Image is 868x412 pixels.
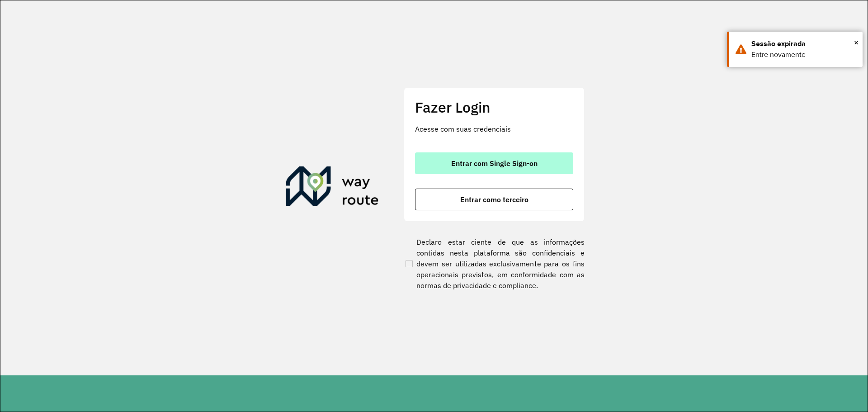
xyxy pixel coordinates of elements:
[415,152,573,174] button: button
[415,123,573,134] p: Acesse com suas credenciais
[751,38,856,49] div: Sessão expirada
[451,160,538,167] span: Entrar com Single Sign-on
[415,99,573,116] h2: Fazer Login
[415,189,573,210] button: button
[460,196,528,203] span: Entrar como terceiro
[854,36,859,49] span: ×
[751,49,856,60] div: Entre novamente
[404,237,585,291] label: Declaro estar ciente de que as informações contidas nesta plataforma são confidenciais e devem se...
[286,166,379,210] img: Roteirizador AmbevTech
[854,36,859,49] button: Close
